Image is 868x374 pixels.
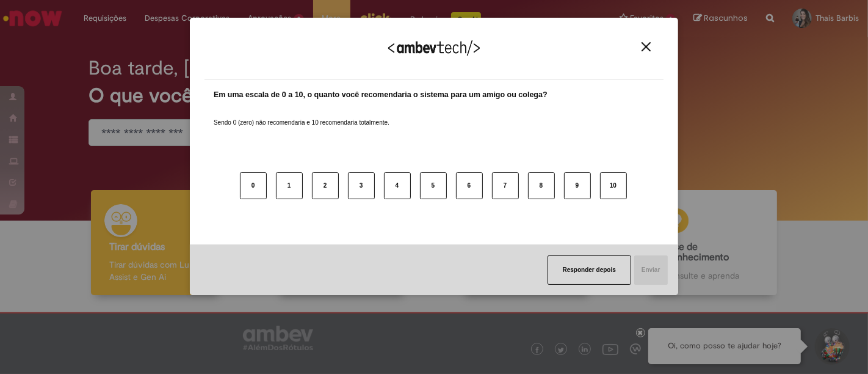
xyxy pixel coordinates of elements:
[492,172,519,199] button: 7
[388,40,480,56] img: Logo Ambevtech
[548,255,631,285] button: Responder depois
[600,172,627,199] button: 10
[528,172,555,199] button: 8
[456,172,483,199] button: 6
[214,89,548,101] label: Em uma escala de 0 a 10, o quanto você recomendaria o sistema para um amigo ou colega?
[348,172,375,199] button: 3
[642,42,651,51] img: Close
[564,172,591,199] button: 9
[312,172,339,199] button: 2
[384,172,411,199] button: 4
[420,172,447,199] button: 5
[276,172,303,199] button: 1
[214,104,389,127] label: Sendo 0 (zero) não recomendaria e 10 recomendaria totalmente.
[240,172,267,199] button: 0
[638,42,654,52] button: Close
